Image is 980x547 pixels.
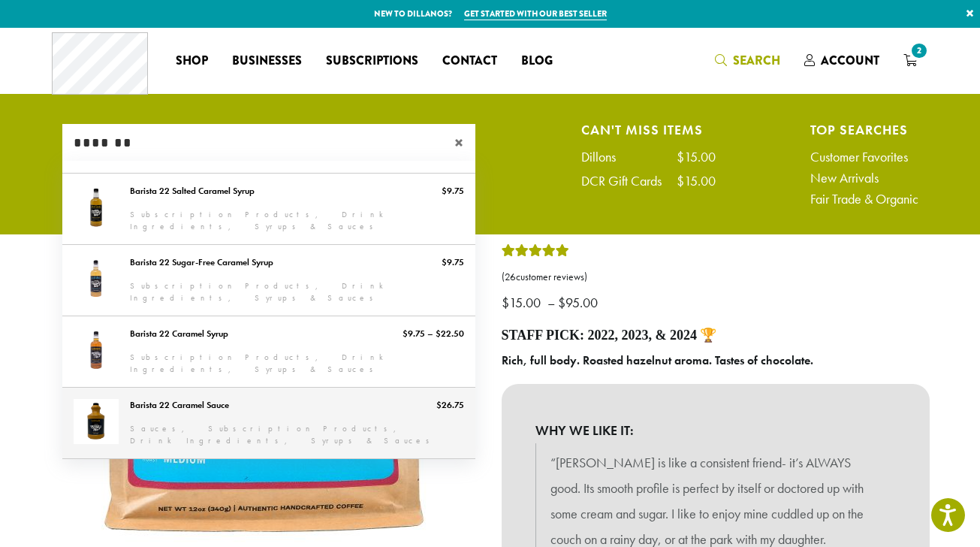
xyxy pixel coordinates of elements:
div: $15.00 [677,150,716,164]
a: Get started with our best seller [464,8,607,20]
span: 2 [909,41,929,61]
span: Shop [176,52,208,71]
h1: Dillons [502,192,930,236]
b: Rich, full body. Roasted hazelnut aroma. Tastes of chocolate. [502,352,813,368]
a: Fair Trade & Organic [810,192,918,206]
span: Search [733,52,780,69]
span: Businesses [232,52,302,71]
bdi: 15.00 [502,294,544,311]
a: Shop [164,49,220,73]
div: Dillons [581,150,631,164]
a: (26customer reviews) [502,270,930,285]
span: – [547,294,555,311]
span: Blog [521,52,553,71]
span: Contact [442,52,497,71]
h4: Staff Pick: 2022, 2023, & 2024 🏆 [502,328,930,344]
span: $ [502,294,509,311]
bdi: 95.00 [558,294,602,311]
span: Subscriptions [326,52,418,71]
div: Rated 5.00 out of 5 [502,242,569,264]
div: DCR Gift Cards [581,174,677,188]
a: New Arrivals [810,171,918,185]
span: × [454,134,475,152]
h4: Can't Miss Items [581,124,716,135]
a: Customer Favorites [810,150,918,164]
span: 26 [505,270,516,283]
span: $ [558,294,565,311]
div: $15.00 [677,174,716,188]
h4: Top Searches [810,124,918,135]
span: Account [821,52,879,69]
a: Search [703,48,792,73]
b: WHY WE LIKE IT: [535,418,896,443]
